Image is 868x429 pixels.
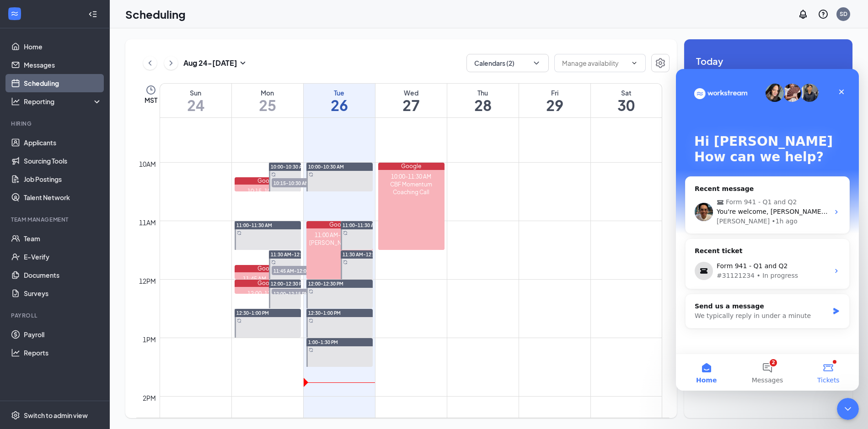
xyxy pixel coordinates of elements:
div: Google [306,221,373,228]
span: MST [145,95,157,105]
svg: Settings [11,411,20,420]
div: SD [840,10,847,18]
div: [PERSON_NAME] [41,148,94,157]
a: August 28, 2025 [447,84,519,117]
svg: ChevronDown [631,59,638,67]
a: Messages [24,56,102,74]
h1: 27 [375,97,447,113]
div: Form 941 - Q1 and Q2#31121234 • In progress [10,189,173,215]
span: 12:30-1:00 PM [236,310,269,316]
div: We typically reply in under a minute [19,242,153,252]
svg: ChevronRight [166,58,176,69]
a: August 27, 2025 [375,84,447,117]
a: Home [24,37,102,56]
a: Payroll [24,325,102,344]
a: August 29, 2025 [519,84,590,117]
div: 10am [137,159,158,169]
div: 2pm [141,393,158,403]
div: CBF Momentum Coaching Call [378,180,445,196]
div: Switch to admin view [24,411,88,420]
h1: 25 [232,97,303,113]
div: #31121234 • In progress [41,202,153,212]
button: ChevronLeft [143,56,157,70]
span: 12:30-1:00 PM [308,310,341,316]
div: Tue [304,88,375,97]
svg: Sync [309,318,313,323]
a: Sourcing Tools [24,152,102,170]
a: August 26, 2025 [304,84,375,117]
a: August 25, 2025 [232,84,303,117]
span: 11:45 AM-12:00 PM [272,266,317,275]
svg: Sync [343,260,348,265]
div: 12:00-12:15 PM [235,290,301,297]
h3: Aug 24 - [DATE] [183,58,237,68]
svg: SmallChevronDown [237,58,248,69]
svg: Notifications [798,9,809,20]
a: Job Postings [24,170,102,188]
div: [PERSON_NAME] Audit [306,239,373,247]
span: 11:30 AM-12:00 PM [343,251,386,258]
span: You're welcome, [PERSON_NAME]. Apart from that, is there anything else that I can help you with? [41,139,356,146]
h1: 24 [160,97,231,113]
a: Talent Network [24,188,102,207]
div: Recent ticket [19,177,164,189]
a: August 24, 2025 [160,84,231,117]
svg: Sync [237,231,241,235]
button: ChevronRight [164,56,178,70]
div: Wed [375,88,447,97]
svg: Collapse [88,10,97,19]
div: Google [235,265,301,272]
input: Manage availability [562,58,627,68]
div: Mon [232,88,303,97]
svg: Sync [271,260,276,265]
div: 10:00-11:30 AM [378,173,445,180]
h1: 30 [591,97,662,113]
svg: Settings [655,58,666,69]
h1: 26 [304,97,375,113]
a: Surveys [24,284,102,302]
a: Scheduling [24,74,102,92]
h1: 28 [447,97,519,113]
div: Google [378,163,445,170]
div: Hiring [11,120,100,127]
svg: Sync [271,172,276,177]
div: 1pm [141,334,158,344]
div: 11:00 AM-12:00 PM [306,231,373,239]
svg: Sync [309,289,313,294]
div: • 1h ago [96,148,122,157]
svg: Clock [145,85,156,95]
button: Tickets [122,285,183,322]
div: 10:15-10:30 AM [235,187,301,195]
div: Sat [591,88,662,97]
div: Google [235,177,301,185]
h1: 29 [519,97,590,113]
svg: Sync [309,348,313,352]
span: Tickets [141,308,164,314]
a: Team [24,229,102,248]
div: Sun [160,88,231,97]
span: 10:00-10:30 AM [271,164,306,170]
iframe: Intercom live chat [837,398,859,420]
span: 11:30 AM-12:00 PM [271,251,314,258]
span: 12:00-12:30 PM [308,281,343,287]
svg: Analysis [11,97,20,106]
a: Reports [24,344,102,362]
svg: Sync [343,231,348,235]
a: E-Verify [24,248,102,266]
span: Messages [76,308,107,314]
h1: Scheduling [125,6,186,22]
div: Reporting [24,97,102,106]
span: 12:00-12:15 PM [272,289,317,298]
span: 10:00-10:30 AM [308,164,344,170]
button: Messages [61,285,122,322]
span: Home [20,308,41,314]
svg: ChevronLeft [145,58,155,69]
